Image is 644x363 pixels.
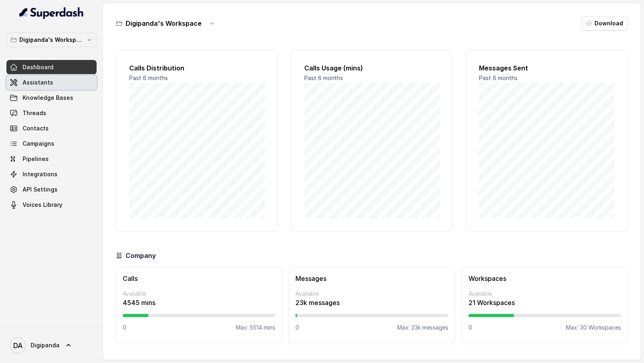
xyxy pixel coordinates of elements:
span: Campaigns [23,140,54,148]
text: DA [13,341,23,350]
a: Campaigns [6,136,97,151]
a: Contacts [6,121,97,136]
span: API Settings [23,186,58,194]
span: Threads [23,109,46,117]
span: Past 6 months [304,74,343,81]
h2: Messages Sent [479,63,615,73]
span: Assistants [23,78,53,87]
span: Integrations [23,170,58,178]
span: Dashboard [23,63,54,71]
p: Max: 23k messages [397,324,448,332]
span: Voices Library [23,201,62,209]
button: Digipanda's Workspace [6,33,97,47]
a: Integrations [6,167,97,181]
p: Available [123,290,275,298]
h3: Company [126,251,156,260]
h2: Calls Distribution [129,63,265,73]
p: 0 [295,324,299,332]
a: Knowledge Bases [6,91,97,105]
h2: Calls Usage (mins) [304,63,440,73]
p: Available [469,290,621,298]
a: Dashboard [6,60,97,74]
h3: Messages [295,274,448,283]
p: 4545 mins [123,298,275,307]
p: 0 [469,324,472,332]
span: Knowledge Bases [23,94,73,102]
a: API Settings [6,182,97,197]
p: 0 [123,324,126,332]
a: Assistants [6,75,97,90]
span: Past 6 months [129,74,168,81]
h3: Digipanda's Workspace [126,19,202,28]
h3: Calls [123,274,275,283]
img: light.svg [19,6,84,19]
span: Contacts [23,124,49,132]
p: Max: 30 Workspaces [566,324,621,332]
p: 21 Workspaces [469,298,621,307]
span: Pipelines [23,155,49,163]
a: Threads [6,106,97,120]
p: Available [295,290,448,298]
button: Download [582,16,628,31]
span: Digipanda [31,341,60,349]
p: Max: 5514 mins [236,324,275,332]
span: Past 6 months [479,74,518,81]
p: Digipanda's Workspace [19,35,84,45]
h3: Workspaces [469,274,621,283]
p: 23k messages [295,298,448,307]
a: Voices Library [6,198,97,212]
a: Digipanda [6,334,97,357]
a: Pipelines [6,152,97,166]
